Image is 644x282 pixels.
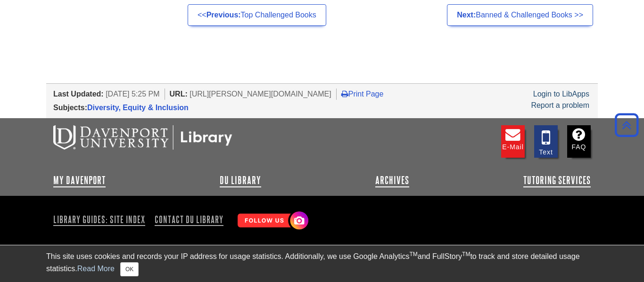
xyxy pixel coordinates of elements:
button: Close [120,262,139,276]
a: Report a problem [531,101,589,109]
a: E-mail [501,125,525,158]
span: Subjects: [53,104,87,112]
sup: TM [409,251,417,258]
span: [DATE] 5:25 PM [106,90,159,98]
img: DU Libraries [53,125,232,150]
a: Text [534,125,558,158]
a: Tutoring Services [523,175,591,186]
a: Print Page [341,90,384,98]
span: [URL][PERSON_NAME][DOMAIN_NAME] [190,90,331,98]
a: Next:Banned & Challenged Books >> [447,4,593,26]
a: Archives [375,175,409,186]
span: URL: [170,90,188,98]
a: FAQ [567,125,591,158]
img: Follow Us! Instagram [233,208,311,234]
a: Login to LibApps [533,90,589,98]
a: <<Previous:Top Challenged Books [188,4,326,26]
a: Read More [77,265,115,273]
a: Contact DU Library [151,211,227,227]
a: DU Library [220,175,261,186]
a: My Davenport [53,175,106,186]
a: Diversity, Equity & Inclusion [87,104,189,112]
a: Back to Top [611,119,642,131]
span: Last Updated: [53,90,104,98]
i: Print Page [341,90,348,97]
strong: Next: [457,11,476,19]
a: Library Guides: Site Index [53,211,149,227]
strong: Previous: [206,11,241,19]
div: This site uses cookies and records your IP address for usage statistics. Additionally, we use Goo... [46,251,598,276]
sup: TM [462,251,470,258]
